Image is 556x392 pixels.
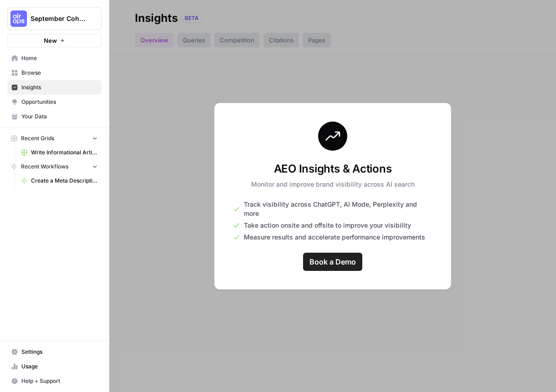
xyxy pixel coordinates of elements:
[244,233,425,242] span: Measure results and accelerate performance improvements
[303,253,362,271] a: Book a Demo
[17,145,102,160] a: Write Informational Article
[7,359,102,374] a: Usage
[21,348,98,356] span: Settings
[21,377,98,385] span: Help + Support
[7,66,102,80] a: Browse
[7,109,102,124] a: Your Data
[7,80,102,95] a: Insights
[7,345,102,359] a: Settings
[7,51,102,66] a: Home
[10,10,27,27] img: September Cohort Logo
[21,362,98,371] span: Usage
[7,160,102,173] button: Recent Workflows
[251,180,415,189] p: Monitor and improve brand visibility across AI search
[31,177,98,185] span: Create a Meta Description ([PERSON_NAME])
[7,7,102,30] button: Workspace: September Cohort
[7,34,102,47] button: New
[309,256,356,267] span: Book a Demo
[21,134,54,143] span: Recent Grids
[7,374,102,388] button: Help + Support
[244,200,432,218] span: Track visibility across ChatGPT, AI Mode, Perplexity and more
[21,112,98,121] span: Your Data
[7,132,102,145] button: Recent Grids
[21,69,98,77] span: Browse
[17,173,102,188] a: Create a Meta Description ([PERSON_NAME])
[251,162,415,176] h3: AEO Insights & Actions
[21,83,98,92] span: Insights
[31,14,86,23] span: September Cohort
[21,163,68,171] span: Recent Workflows
[31,148,98,157] span: Write Informational Article
[7,95,102,109] a: Opportunities
[21,98,98,106] span: Opportunities
[21,54,98,62] span: Home
[44,36,57,45] span: New
[244,221,411,230] span: Take action onsite and offsite to improve your visibility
